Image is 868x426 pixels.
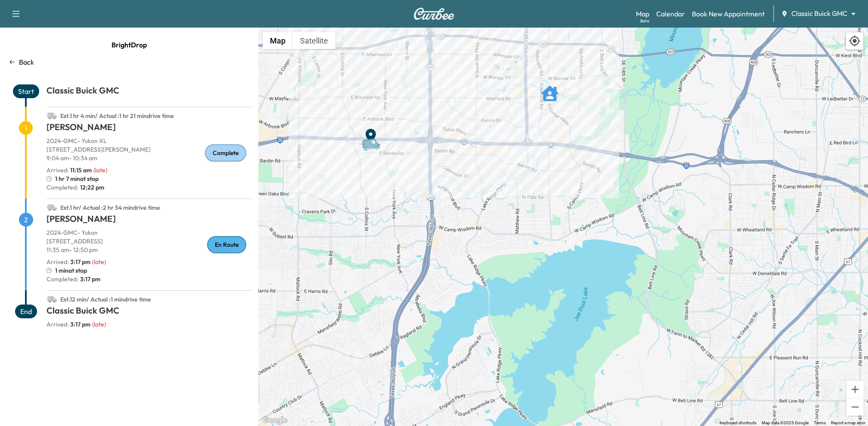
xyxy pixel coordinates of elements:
[260,415,289,426] a: Open this area in Google Maps (opens a new window)
[46,121,253,137] h1: [PERSON_NAME]
[46,84,253,100] h1: Classic Buick GMC
[207,236,246,253] div: En Route
[263,32,293,49] button: Show street map
[46,228,253,237] p: 2024 - GMC - Yukon
[70,166,92,174] span: 11:15 am
[46,154,253,162] p: 9:04 am - 10:34 am
[55,266,87,275] span: 1 min at stop
[692,9,765,19] a: Book New Appointment
[13,84,39,98] span: Start
[46,213,253,228] h1: [PERSON_NAME]
[112,36,147,53] span: BrightDrop
[78,275,100,283] span: 3:17 pm
[846,398,864,416] button: Zoom out
[19,121,33,135] span: 1
[46,137,253,145] p: 2024 - GMC - Yukon XL
[413,8,455,20] img: Curbee Logo
[656,9,685,19] a: Calendar
[46,166,92,174] p: Arrived :
[541,81,558,98] gmp-advanced-marker: Justin Wallace
[46,305,253,320] h1: Classic Buick GMC
[358,129,388,144] gmp-advanced-marker: Van
[831,420,865,425] a: Report a map error
[762,420,809,425] span: Map data ©2025 Google
[46,320,90,329] p: Arrived :
[70,320,90,328] span: 3:17 pm
[55,174,99,183] span: 1 hr 7 min at stop
[19,213,33,227] span: 2
[46,237,253,246] p: [STREET_ADDRESS]
[19,57,34,67] p: Back
[46,246,253,254] p: 11:35 am - 12:50 pm
[362,123,379,140] gmp-advanced-marker: End Point
[791,9,847,19] span: Classic Buick GMC
[93,166,107,174] span: ( late )
[46,145,253,154] p: [STREET_ADDRESS][PERSON_NAME]
[78,183,104,192] span: 12:22 pm
[636,9,649,19] a: MapBeta
[719,420,756,426] button: Keyboard shortcuts
[60,295,151,303] span: Est. 12 min / Actual : 1 min drive time
[293,32,335,49] button: Show satellite imagery
[46,275,253,283] p: Completed:
[846,32,864,50] div: Recenter map
[640,18,649,24] div: Beta
[846,381,864,398] button: Zoom in
[814,420,826,425] a: Terms (opens in new tab)
[15,305,37,318] span: End
[205,144,246,162] div: Complete
[260,415,289,426] img: Google
[46,258,90,266] p: Arrived :
[92,320,106,328] span: ( late )
[46,183,253,192] p: Completed:
[70,258,90,266] span: 3:17 pm
[60,112,174,120] span: Est. 1 hr 4 min / Actual : 1 hr 21 min drive time
[60,204,160,211] span: Est. 1 hr / Actual : 2 hr 54 min drive time
[92,258,106,266] span: ( late )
